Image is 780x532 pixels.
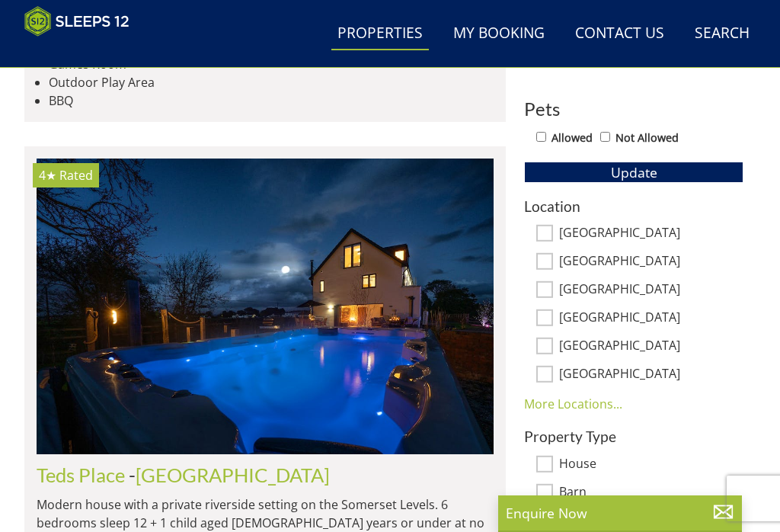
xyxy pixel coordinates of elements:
label: Barn [559,485,743,502]
label: [GEOGRAPHIC_DATA] [559,310,743,327]
label: [GEOGRAPHIC_DATA] [559,226,743,242]
label: [GEOGRAPHIC_DATA] [559,338,743,355]
h3: Location [524,198,743,214]
img: Sleeps 12 [24,6,129,37]
label: [GEOGRAPHIC_DATA] [559,367,743,383]
label: [GEOGRAPHIC_DATA] [559,282,743,299]
span: Teds Place has a 4 star rating under the Quality in Tourism Scheme [39,167,56,184]
li: BBQ [49,91,494,110]
a: Teds Place [37,463,125,486]
a: Properties [331,17,429,51]
img: teds_place_somerset_home_accommodation_vacation_sleeping_10.original.jpg [37,159,494,453]
a: My Booking [447,17,551,51]
iframe: Customer reviews powered by Trustpilot [17,46,177,59]
a: [GEOGRAPHIC_DATA] [136,463,330,486]
h3: Property Type [524,428,743,444]
a: 4★ Rated [37,159,494,453]
label: Not Allowed [615,130,679,146]
a: Contact Us [569,17,670,51]
a: More Locations... [524,396,622,412]
a: Search [689,17,756,51]
label: Allowed [551,130,593,146]
p: Enquire Now [506,503,734,523]
button: Update [524,162,743,183]
h3: Pets [524,99,743,119]
span: Update [611,163,657,181]
span: Rated [59,167,93,184]
label: [GEOGRAPHIC_DATA] [559,254,743,271]
label: House [559,457,743,473]
span: - [129,463,330,486]
li: Outdoor Play Area [49,73,494,91]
